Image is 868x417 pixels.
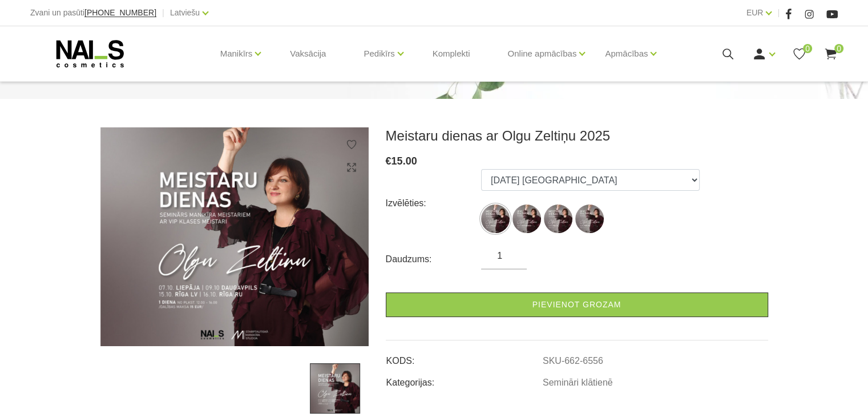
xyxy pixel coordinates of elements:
span: | [162,6,164,20]
span: 0 [803,44,812,53]
div: Zvani un pasūti [30,6,156,20]
a: 0 [792,47,806,61]
span: 0 [834,44,843,53]
a: 0 [823,47,838,61]
a: Vaksācija [281,26,335,81]
a: [PHONE_NUMBER] [84,9,156,17]
span: 15.00 [391,155,417,167]
a: SKU-662-6556 [543,356,603,366]
a: Online apmācības [507,31,576,77]
span: € [386,155,391,167]
td: Kategorijas: [386,368,542,390]
img: ... [575,205,604,233]
a: Komplekti [423,26,479,81]
div: Izvēlēties: [386,194,482,212]
td: KODS: [386,346,542,368]
img: ... [481,205,510,233]
h3: Meistaru dienas ar Olgu Zeltiņu 2025 [386,127,768,145]
a: Pedikīrs [364,31,394,77]
div: Daudzums: [386,250,482,268]
a: Pievienot grozam [386,292,768,317]
a: Apmācības [605,31,648,77]
img: ... [544,205,572,233]
a: Latviešu [170,6,200,19]
img: ... [100,127,369,346]
a: Semināri klātienē [543,378,613,388]
img: ... [310,363,360,414]
a: Manikīrs [220,31,253,77]
img: ... [512,205,541,233]
a: EUR [746,6,764,19]
span: | [777,6,780,20]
